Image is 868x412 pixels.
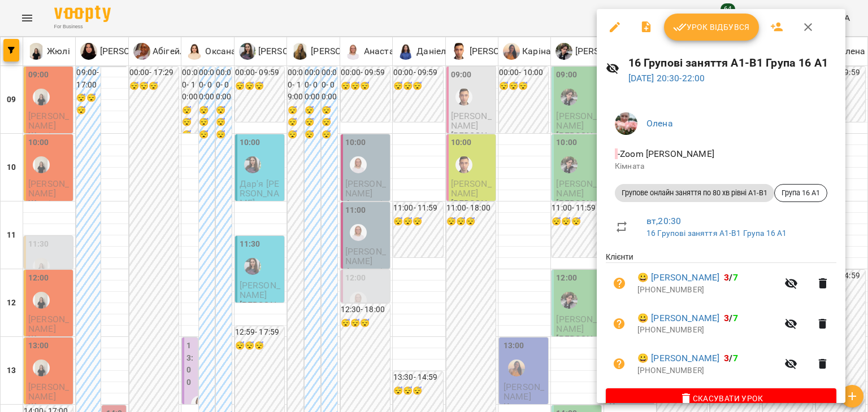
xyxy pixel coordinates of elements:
[637,325,778,336] p: [PHONE_NUMBER]
[628,73,705,84] a: [DATE] 20:30-22:00
[673,20,750,34] span: Урок відбувся
[606,270,633,297] button: Візит ще не сплачено. Додати оплату?
[615,148,717,159] span: - Zoom [PERSON_NAME]
[724,353,737,363] b: /
[724,272,737,283] b: /
[733,313,738,323] span: 7
[637,271,719,284] a: 😀 [PERSON_NAME]
[637,352,719,365] a: 😀 [PERSON_NAME]
[637,312,719,325] a: 😀 [PERSON_NAME]
[775,188,827,198] span: Група 16 А1
[646,229,787,238] a: 16 Групові заняття А1-В1 Група 16 А1
[615,161,827,172] p: Кімната
[724,353,729,363] span: 3
[606,251,836,388] ul: Клієнти
[606,310,633,338] button: Візит ще не сплачено. Додати оплату?
[733,353,738,363] span: 7
[606,388,836,409] button: Скасувати Урок
[774,184,827,202] div: Група 16 А1
[646,216,681,226] a: вт , 20:30
[615,392,827,405] span: Скасувати Урок
[664,14,759,41] button: Урок відбувся
[615,188,774,198] span: Групове онлайн заняття по 80 хв рівні А1-В1
[606,350,633,378] button: Візит ще не сплачено. Додати оплату?
[724,313,737,323] b: /
[637,365,778,376] p: [PHONE_NUMBER]
[615,112,637,135] img: 8083309bded53c68aac8eeebb901aa2d.jpg
[637,284,778,296] p: [PHONE_NUMBER]
[733,272,738,283] span: 7
[724,313,729,323] span: 3
[724,272,729,283] span: 3
[646,118,673,129] a: Олена
[628,54,836,72] h6: 16 Групові заняття А1-В1 Група 16 А1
